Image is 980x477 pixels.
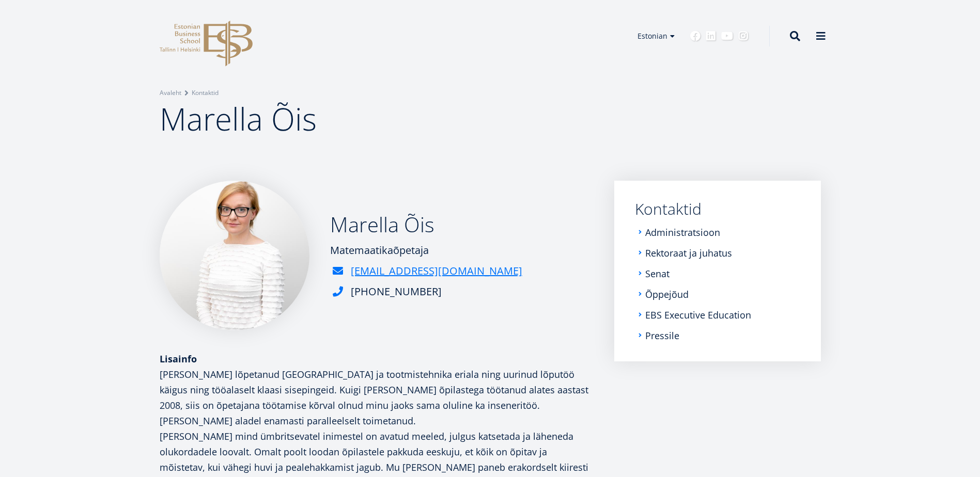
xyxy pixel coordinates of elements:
div: Matemaatikaõpetaja [330,243,522,258]
a: Kontaktid [192,88,219,98]
a: Administratsioon [645,227,720,237]
img: a [160,181,309,330]
a: [EMAIL_ADDRESS][DOMAIN_NAME] [351,263,522,279]
a: Linkedin [706,31,716,41]
a: EBS Executive Education [645,310,751,320]
a: Pressile [645,330,679,341]
a: Facebook [690,31,701,41]
a: Rektoraat ja juhatus [645,248,732,258]
div: Lisainfo [160,351,594,367]
a: Senat [645,268,670,279]
a: Õppejõud [645,289,689,299]
a: Kontaktid [635,201,800,217]
a: Avaleht [160,88,181,98]
a: Instagram [738,31,749,41]
a: Youtube [721,31,733,41]
span: Marella Õis [160,98,317,140]
h2: Marella Õis [330,212,522,237]
p: [PERSON_NAME] lõpetanud [GEOGRAPHIC_DATA] ja tootmistehnika eriala ning uurinud lõputöö käigus ni... [160,367,594,428]
div: [PHONE_NUMBER] [351,284,442,299]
